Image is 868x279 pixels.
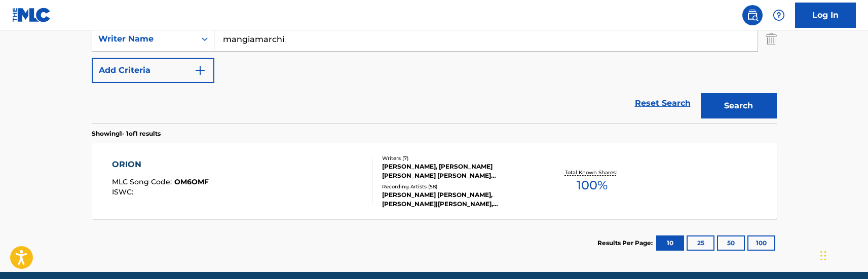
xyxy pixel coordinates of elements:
[92,58,214,83] button: Add Criteria
[382,162,535,180] div: [PERSON_NAME], [PERSON_NAME] [PERSON_NAME] [PERSON_NAME] [PERSON_NAME], [PERSON_NAME], [PERSON_NA...
[174,177,209,186] span: OM6OMF
[597,238,655,248] p: Results Per Page:
[766,26,777,52] img: Delete Criterion
[92,143,777,219] a: ORIONMLC Song Code:OM6OMFISWC:Writers (7)[PERSON_NAME], [PERSON_NAME] [PERSON_NAME] [PERSON_NAME]...
[817,230,868,279] iframe: Chat Widget
[701,93,777,118] button: Search
[687,235,714,251] button: 25
[773,9,785,21] img: help
[769,5,789,25] div: Help
[112,158,209,171] div: ORION
[382,190,535,209] div: [PERSON_NAME] [PERSON_NAME], [PERSON_NAME]|[PERSON_NAME], [PERSON_NAME] & [PERSON_NAME], [PERSON_...
[98,33,190,45] div: Writer Name
[747,235,775,251] button: 100
[820,241,826,271] div: Drag
[742,5,763,25] a: Public Search
[630,92,696,114] a: Reset Search
[565,169,619,176] p: Total Known Shares:
[112,187,136,196] span: ISWC :
[577,176,608,194] span: 100 %
[717,235,745,251] button: 50
[382,183,535,190] div: Recording Artists ( 58 )
[12,8,51,22] img: MLC Logo
[194,64,206,76] img: 9d2ae6d4665cec9f34b9.svg
[382,154,535,162] div: Writers ( 7 )
[92,129,161,138] p: Showing 1 - 1 of 1 results
[112,177,174,186] span: MLC Song Code :
[795,3,856,28] a: Log In
[656,235,684,251] button: 10
[746,9,759,21] img: search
